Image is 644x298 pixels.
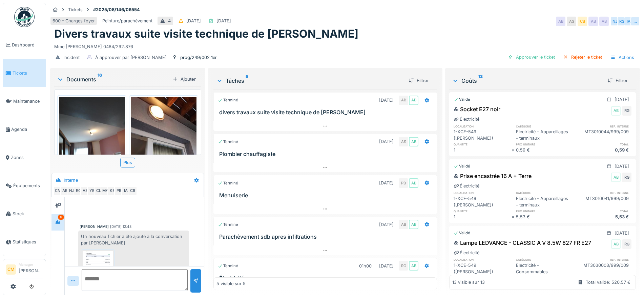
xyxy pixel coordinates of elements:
div: 5 visible sur 5 [216,280,246,287]
h6: total [574,142,631,146]
div: Manager [19,262,43,267]
div: 1-XCE-549 ([PERSON_NAME]) [454,262,512,275]
div: Rejeter le ticket [560,53,605,62]
span: Statistiques [13,239,43,245]
div: Terminé [218,263,238,269]
div: RG [399,261,408,271]
div: RG [622,106,631,116]
span: Agenda [11,126,43,133]
div: RG [74,186,83,196]
div: YE [87,186,97,196]
h6: localisation [454,191,512,195]
div: 1 [454,214,512,220]
div: RG [622,173,631,182]
div: AB [611,173,621,182]
a: Statistiques [3,228,46,256]
div: AB [588,17,598,26]
img: hosrep4cn3x15a4wowbvhbxmlim5 [83,251,113,285]
div: AB [409,96,418,105]
div: AB [409,178,418,188]
img: Badge_color-CXgf-gQk.svg [14,7,35,27]
div: MT3010041/999/009 [574,195,631,208]
div: [DATE] [379,263,394,269]
div: [DATE] 12:48 [110,224,131,229]
div: 01h00 [359,263,372,269]
div: RG [617,17,626,26]
div: Terminé [218,97,238,103]
li: [PERSON_NAME] [19,262,43,277]
sup: 13 [478,77,483,85]
div: × [512,214,516,220]
h6: catégorie [516,124,574,128]
div: [DATE] [379,180,394,186]
div: [DATE] [379,138,394,145]
div: CB [128,186,137,196]
div: CL [94,186,103,196]
div: 1-XCE-549 ([PERSON_NAME]) [454,195,512,208]
a: Zones [3,143,46,172]
h6: quantité [454,209,512,213]
div: 4 [168,18,171,24]
div: Documents [57,75,170,83]
div: PB [114,186,124,196]
div: Peinture/parachèvement [102,18,152,24]
div: Electricité - Appareillages - terminaux [516,195,574,208]
div: × [512,147,516,153]
div: MA [101,186,110,196]
div: RG [622,239,631,249]
div: Filtrer [605,76,630,85]
div: À approuver par [PERSON_NAME] [95,54,167,61]
div: Tickets [68,6,83,13]
strong: #2025/08/146/06554 [90,6,143,13]
span: Zones [11,154,43,161]
div: CM [53,186,63,196]
span: Tickets [13,70,43,76]
a: Maintenance [3,87,46,115]
div: [DATE] [379,221,394,228]
img: l4572bz0athj4v5hwqnk3vmrbsj1 [59,97,125,185]
div: Ajouter [170,75,199,84]
div: AB [611,106,621,116]
h6: catégorie [516,191,574,195]
sup: 16 [98,75,102,83]
div: CB [578,17,587,26]
div: Electricité - Appareillages - terminaux [516,128,574,141]
h6: quantité [454,142,512,146]
div: Approuver le ticket [505,53,558,62]
li: CM [6,264,16,275]
div: AB [399,220,408,229]
div: [DATE] [379,97,394,103]
div: [DATE] [216,18,231,24]
div: Terminé [218,180,238,186]
h3: Électricité [219,275,434,281]
div: Incident [63,54,80,61]
h6: prix unitaire [516,142,574,146]
a: CM Manager[PERSON_NAME] [6,262,43,278]
div: Terminé [218,139,238,145]
h6: localisation [454,124,512,128]
div: 1 [454,147,512,153]
h3: Plombier chauffagiste [219,151,434,157]
h6: ref. interne [574,191,631,195]
a: Dashboard [3,31,46,59]
div: AS [567,17,576,26]
div: [DATE] [615,163,629,170]
h6: total [574,209,631,213]
h6: catégorie [516,257,574,262]
div: 5,53 € [574,214,631,220]
div: NJ [610,17,620,26]
a: Stock [3,200,46,228]
div: AB [60,186,69,196]
h3: Menuiserie [219,192,434,199]
div: 6 [58,215,64,220]
div: Électricité [454,116,479,122]
div: Validé [454,97,470,102]
span: Équipements [13,182,43,189]
div: [DATE] [615,230,629,236]
div: AB [399,96,408,105]
h6: ref. interne [574,257,631,262]
div: … [630,17,640,26]
h6: ref. interne [574,124,631,128]
div: Coûts [452,77,602,85]
div: 0,59 € [574,147,631,153]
